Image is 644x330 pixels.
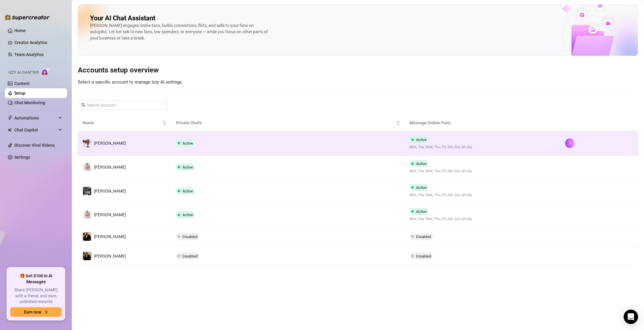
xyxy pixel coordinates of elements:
a: Content [14,81,30,86]
button: Earn nowarrow-right [10,307,62,317]
span: [PERSON_NAME] [94,165,126,169]
span: Disabled [416,234,431,239]
span: Active [182,189,193,193]
img: Alex [83,252,91,260]
a: Chat Monitoring [14,100,45,105]
a: Creator Analytics [14,38,62,47]
span: Mon, Tue, Wed, Thu, Fri, Sat, Sun all day [409,168,472,174]
span: [PERSON_NAME] [94,212,126,217]
img: Chat Copilot [8,128,12,132]
span: Active [416,185,427,190]
span: Private Chats [176,119,395,126]
span: Active [416,209,427,214]
img: Ashley [83,211,91,219]
span: Earn now [24,310,41,314]
img: Ashley [83,139,91,147]
img: ashley [83,163,91,171]
span: [PERSON_NAME] [94,254,126,258]
span: Name [83,119,162,126]
a: Settings [14,155,30,160]
span: right [568,141,572,145]
span: search [81,103,86,107]
button: right [565,138,575,148]
span: 🎁 Get $100 in AI Messages [10,273,62,285]
span: Mon, Tue, Wed, Thu, Fri, Sat, Sun all day [409,216,472,222]
th: Private Chats [171,115,404,131]
span: arrow-right [44,310,48,314]
a: Home [14,28,26,33]
span: Disabled [416,254,431,258]
h3: Accounts setup overview [78,66,638,75]
span: [PERSON_NAME] [94,234,126,239]
span: Disabled [182,234,197,239]
div: Open Intercom Messenger [624,310,638,324]
a: Discover Viral Videos [14,143,55,148]
div: [PERSON_NAME] engages online fans, builds connections, flirts, and sells to your fans on autopilo... [90,22,270,41]
input: Search account [87,102,159,108]
img: logo-BBDzfeDw.svg [5,14,50,20]
h2: Your AI Chat Assistant [90,14,155,22]
span: Share [PERSON_NAME] with a friend, and earn unlimited rewards [10,287,62,305]
span: Select a specific account to manage Izzy AI settings. [78,79,183,85]
a: Setup [14,91,25,96]
span: Active [182,213,193,217]
span: Mon, Tue, Wed, Thu, Fri, Sat, Sun all day [409,144,472,150]
span: [PERSON_NAME] [94,141,126,146]
span: Active [182,165,193,169]
span: Active [182,141,193,146]
span: Mon, Tue, Wed, Thu, Fri, Sat, Sun all day [409,192,472,198]
span: Active [416,137,427,142]
span: Izzy AI Chatter [8,70,39,75]
img: alex [83,187,91,195]
a: Team Analytics [14,52,44,57]
span: Disabled [182,254,197,258]
th: Name [78,115,171,131]
span: [PERSON_NAME] [94,189,126,193]
img: alex [83,232,91,241]
span: Automations [14,113,57,123]
span: thunderbolt [8,116,13,120]
span: Chat Copilot [14,125,57,135]
img: AI Chatter [41,67,50,76]
span: Active [416,161,427,166]
th: Message Online Fans [405,115,560,131]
